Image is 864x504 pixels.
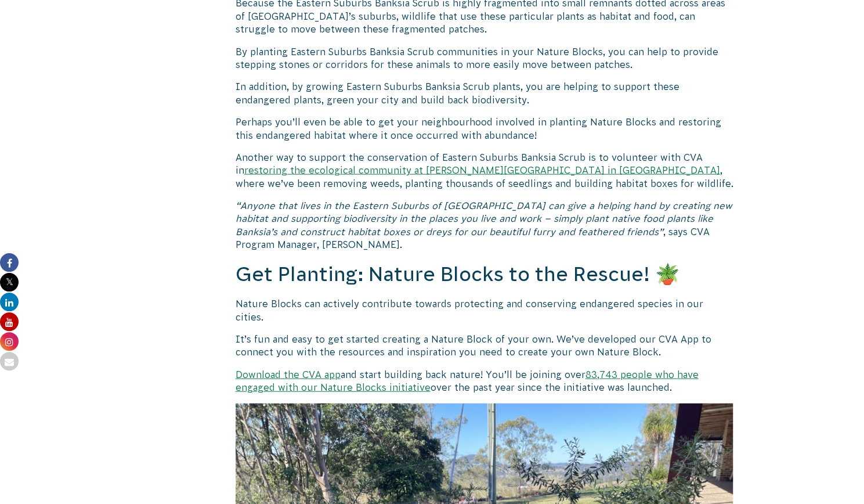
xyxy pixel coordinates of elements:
a: restoring the ecological community at [PERSON_NAME][GEOGRAPHIC_DATA] in [GEOGRAPHIC_DATA] [244,165,720,175]
p: By planting Eastern Suburbs Banksia Scrub communities in your Nature Blocks, you can help to prov... [236,45,733,71]
p: It’s fun and easy to get started creating a Nature Block of your own. We’ve developed our CVA App... [236,333,733,359]
p: , says CVA Program Manager, [PERSON_NAME]. [236,199,733,251]
p: In addition, by growing Eastern Suburbs Banksia Scrub plants, you are helping to support these en... [236,80,733,106]
p: Another way to support the conservation of Eastern Suburbs Banksia Scrub is to volunteer with CVA... [236,151,733,190]
p: and start building back nature! You’ll be joining over over the past year since the initiative wa... [236,368,733,394]
a: Download the CVA app [236,369,341,380]
p: Perhaps you’ll even be able to get your neighbourhood involved in planting Nature Blocks and rest... [236,116,733,142]
em: “Anyone that lives in the Eastern Suburbs of [GEOGRAPHIC_DATA] can give a helping hand by creatin... [236,200,732,237]
p: Nature Blocks can actively contribute towards protecting and conserving endangered species in our... [236,297,733,323]
h2: Get Planting: Nature Blocks to the Rescue! 🪴 [236,261,733,289]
